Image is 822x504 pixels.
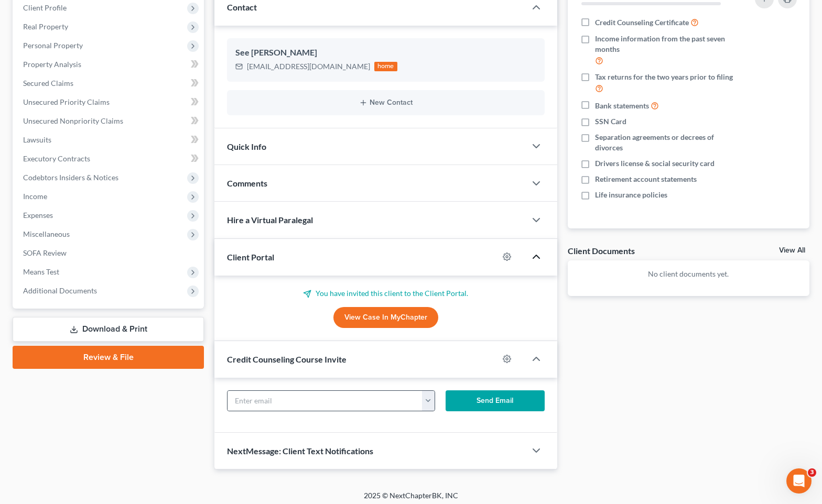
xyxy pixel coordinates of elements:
[23,248,67,257] span: SOFA Review
[13,346,204,369] a: Review & File
[23,267,59,276] span: Means Test
[23,116,123,125] span: Unsecured Nonpriority Claims
[228,391,423,411] input: Enter email
[15,244,204,262] a: SOFA Review
[23,22,68,31] span: Real Property
[595,101,649,111] span: Bank statements
[227,354,347,364] span: Credit Counseling Course Invite
[15,55,204,74] a: Property Analysis
[595,72,733,82] span: Tax returns for the two years prior to filing
[595,116,626,127] span: SSN Card
[227,215,313,225] span: Hire a Virtual Paralegal
[23,60,81,69] span: Property Analysis
[23,135,51,144] span: Lawsuits
[779,247,805,254] a: View All
[15,112,204,130] a: Unsecured Nonpriority Claims
[568,245,635,256] div: Client Documents
[576,269,801,279] p: No client documents yet.
[595,17,689,28] span: Credit Counseling Certificate
[15,130,204,149] a: Lawsuits
[23,286,97,295] span: Additional Documents
[227,446,373,456] span: NextMessage: Client Text Notifications
[595,190,667,200] span: Life insurance policies
[595,132,740,153] span: Separation agreements or decrees of divorces
[23,229,70,238] span: Miscellaneous
[227,252,274,262] span: Client Portal
[23,41,83,50] span: Personal Property
[227,288,545,299] p: You have invited this client to the Client Portal.
[23,211,53,220] span: Expenses
[235,98,536,107] button: New Contact
[23,79,73,87] span: Secured Claims
[23,3,67,12] span: Client Profile
[374,62,397,71] div: home
[446,390,545,411] button: Send Email
[227,2,257,12] span: Contact
[13,317,204,342] a: Download & Print
[227,141,266,151] span: Quick Info
[23,97,110,106] span: Unsecured Priority Claims
[23,173,118,182] span: Codebtors Insiders & Notices
[333,307,438,328] a: View Case in MyChapter
[247,61,370,72] div: [EMAIL_ADDRESS][DOMAIN_NAME]
[227,178,267,188] span: Comments
[595,158,715,169] span: Drivers license & social security card
[235,47,536,59] div: See [PERSON_NAME]
[23,154,90,163] span: Executory Contracts
[595,34,740,54] span: Income information from the past seven months
[23,192,47,201] span: Income
[786,468,812,494] iframe: Intercom live chat
[15,149,204,168] a: Executory Contracts
[595,174,697,184] span: Retirement account statements
[15,74,204,93] a: Secured Claims
[15,93,204,112] a: Unsecured Priority Claims
[808,468,816,477] span: 3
